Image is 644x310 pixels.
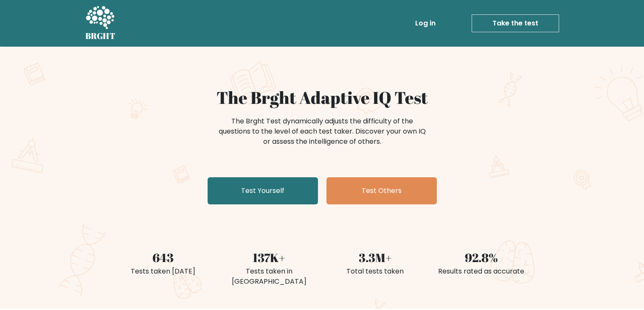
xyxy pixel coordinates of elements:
[433,266,529,276] div: Results rated as accurate
[327,249,423,266] div: 3.3M+
[115,266,211,276] div: Tests taken [DATE]
[85,31,116,41] h5: BRGHT
[326,177,437,204] a: Test Others
[115,249,211,266] div: 643
[433,249,529,266] div: 92.8%
[208,177,318,204] a: Test Yourself
[115,87,529,108] h1: The Brght Adaptive IQ Test
[85,3,116,43] a: BRGHT
[327,266,423,276] div: Total tests taken
[472,14,559,32] a: Take the test
[221,266,317,287] div: Tests taken in [GEOGRAPHIC_DATA]
[412,15,439,32] a: Log in
[221,249,317,266] div: 137K+
[216,116,428,147] div: The Brght Test dynamically adjusts the difficulty of the questions to the level of each test take...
